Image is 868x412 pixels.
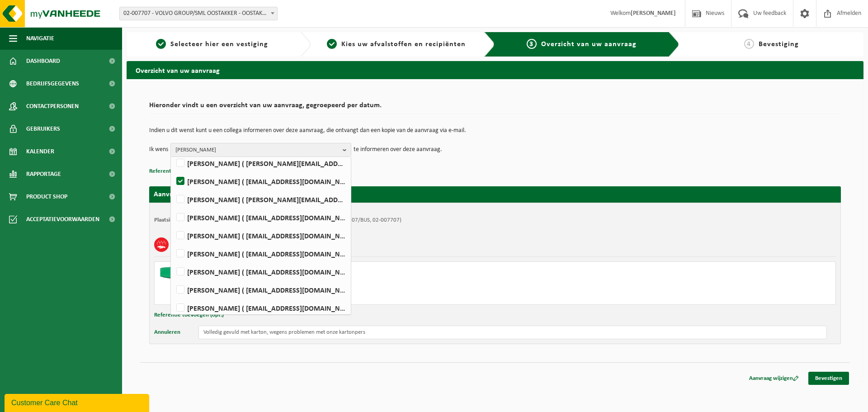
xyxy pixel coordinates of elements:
span: Product Shop [26,185,67,208]
span: 02-007707 - VOLVO GROUP/SML OOSTAKKER - OOSTAKKER [120,7,277,20]
span: 1 [156,39,166,49]
span: Navigatie [26,27,54,50]
a: Bevestigen [808,372,849,385]
strong: Aanvraag voor [DATE] [154,191,222,198]
span: 3 [527,39,537,49]
label: [PERSON_NAME] ( [EMAIL_ADDRESS][DOMAIN_NAME] ) [175,175,346,188]
a: Aanvraag wijzigen [742,372,806,385]
h2: Hieronder vindt u een overzicht van uw aanvraag, gegroepeerd per datum. [149,102,841,114]
span: Contactpersonen [26,95,79,118]
label: [PERSON_NAME] ( [EMAIL_ADDRESS][DOMAIN_NAME] ) [175,247,346,260]
input: Geef hier uw opmerking [198,326,827,339]
label: [PERSON_NAME] ( [EMAIL_ADDRESS][DOMAIN_NAME] ) [175,229,346,242]
span: Dashboard [26,50,60,72]
p: Ik wens [149,143,168,156]
button: Referentie toevoegen (opt.) [149,166,219,177]
a: 1Selecteer hier een vestiging [131,39,293,50]
label: [PERSON_NAME] ( [EMAIL_ADDRESS][DOMAIN_NAME] ) [175,265,346,279]
label: [PERSON_NAME] ( [EMAIL_ADDRESS][DOMAIN_NAME] ) [175,301,346,315]
span: Gebruikers [26,118,60,140]
span: Kalender [26,140,54,163]
label: [PERSON_NAME] ( [EMAIL_ADDRESS][DOMAIN_NAME] ) [175,283,346,297]
strong: [PERSON_NAME] [631,10,676,17]
span: Acceptatievoorwaarden [26,208,99,231]
span: 2 [327,39,337,49]
span: Kies uw afvalstoffen en recipiënten [341,41,466,48]
span: 4 [744,39,754,49]
span: Rapportage [26,163,61,185]
iframe: chat widget [5,392,151,412]
img: HK-XP-30-GN-00.png [159,266,186,280]
span: [PERSON_NAME] [175,143,339,157]
div: Aantal: 1 [195,293,531,300]
span: Overzicht van uw aanvraag [541,41,637,48]
span: Bevestiging [759,41,799,48]
span: Bedrijfsgegevens [26,72,79,95]
div: Ophalen en plaatsen lege container [195,281,531,288]
span: 02-007707 - VOLVO GROUP/SML OOSTAKKER - OOSTAKKER [119,7,278,20]
h2: Overzicht van uw aanvraag [127,61,863,79]
p: Indien u dit wenst kunt u een collega informeren over deze aanvraag, die ontvangt dan een kopie v... [149,128,841,134]
strong: Plaatsingsadres: [154,217,193,223]
button: Referentie toevoegen (opt.) [154,309,224,321]
p: te informeren over deze aanvraag. [354,143,442,156]
label: [PERSON_NAME] ( [PERSON_NAME][EMAIL_ADDRESS][DOMAIN_NAME] ) [175,156,346,170]
a: 2Kies uw afvalstoffen en recipiënten [316,39,477,50]
button: [PERSON_NAME] [170,143,351,156]
span: Selecteer hier een vestiging [170,41,268,48]
label: [PERSON_NAME] ( [PERSON_NAME][EMAIL_ADDRESS][DOMAIN_NAME] ) [175,193,346,206]
label: [PERSON_NAME] ( [EMAIL_ADDRESS][DOMAIN_NAME] ) [175,211,346,224]
button: Annuleren [154,326,180,339]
